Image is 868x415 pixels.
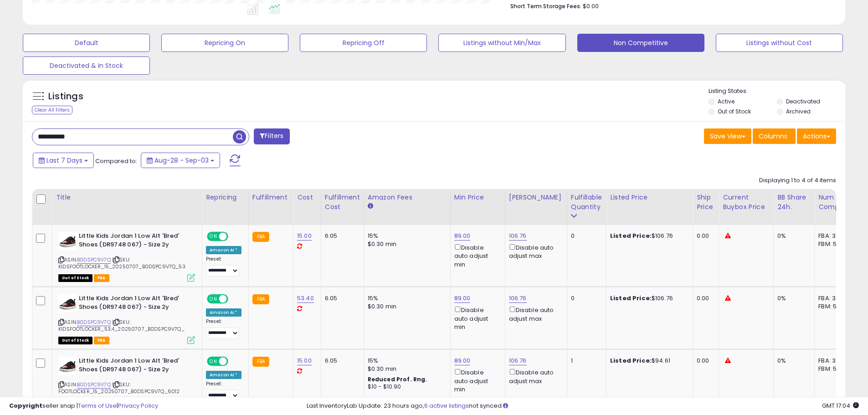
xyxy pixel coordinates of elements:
[368,375,427,383] b: Reduced Prof. Rng.
[509,356,527,365] a: 106.76
[325,193,360,212] div: Fulfillment Cost
[58,274,92,282] span: All listings that are currently out of stock and unavailable for purchase on Amazon
[23,34,150,52] button: Default
[58,232,195,281] div: ASIN:
[77,318,111,326] a: B0DSPC9V7Q
[368,357,443,365] div: 15%
[227,233,241,241] span: OFF
[786,108,811,115] label: Archived
[509,305,560,323] div: Disable auto adjust max
[753,128,796,144] button: Columns
[610,231,652,240] b: Listed Price:
[227,295,241,303] span: OFF
[141,153,220,168] button: Aug-28 - Sep-03
[697,294,712,302] div: 0.00
[610,294,652,302] b: Listed Price:
[577,34,704,52] button: Non Competitive
[610,357,686,365] div: $94.61
[610,232,686,240] div: $106.76
[571,294,599,302] div: 0
[325,232,357,240] div: 6.05
[206,193,245,202] div: Repricing
[58,256,185,270] span: | SKU: KIDSFOOTLOCKER_15_20250707_B0DSPC9V7Q_53
[777,294,807,302] div: 0%
[48,90,83,103] h5: Listings
[454,305,498,331] div: Disable auto adjust min
[454,367,498,394] div: Disable auto adjust min
[206,381,241,401] div: Preset:
[206,308,241,317] div: Amazon AI *
[454,193,501,202] div: Min Price
[297,356,312,365] a: 15.00
[718,97,734,105] label: Active
[94,274,109,282] span: FBA
[723,193,770,212] div: Current Buybox Price
[325,357,357,365] div: 6.05
[718,108,751,115] label: Out of Stock
[697,232,712,240] div: 0.00
[759,176,836,185] div: Displaying 1 to 4 of 4 items
[368,232,443,240] div: 15%
[509,193,563,202] div: [PERSON_NAME]
[206,318,241,339] div: Preset:
[154,156,209,165] span: Aug-28 - Sep-03
[822,401,859,410] span: 2025-09-11 17:04 GMT
[227,358,241,365] span: OFF
[33,153,94,168] button: Last 7 Days
[777,357,807,365] div: 0%
[777,193,811,212] div: BB Share 24h.
[368,193,447,202] div: Amazon Fees
[95,157,137,165] span: Compared to:
[818,365,848,373] div: FBM: 5
[78,401,117,410] a: Terms of Use
[254,128,289,144] button: Filters
[307,402,859,410] div: Last InventoryLab Update: 23 hours ago, not synced.
[368,294,443,302] div: 15%
[454,242,498,269] div: Disable auto adjust min
[818,193,852,212] div: Num of Comp.
[368,365,443,373] div: $0.30 min
[368,240,443,248] div: $0.30 min
[510,2,581,10] b: Short Term Storage Fees:
[777,232,807,240] div: 0%
[454,356,471,365] a: 89.00
[438,34,565,52] button: Listings without Min/Max
[77,381,111,389] a: B0DSPC9V7Q
[252,193,289,202] div: Fulfillment
[206,371,241,379] div: Amazon AI *
[58,232,77,250] img: 41xeW0YW27L._SL40_.jpg
[300,34,427,52] button: Repricing Off
[368,202,373,210] small: Amazon Fees.
[368,302,443,311] div: $0.30 min
[509,231,527,241] a: 106.76
[818,240,848,248] div: FBM: 5
[252,357,269,367] small: FBA
[704,128,751,144] button: Save View
[79,232,190,251] b: Little Kids Jordan 1 Low Alt 'Bred' Shoes (DR9748 067) - Size 2y
[208,233,219,241] span: ON
[58,294,195,343] div: ASIN:
[571,232,599,240] div: 0
[79,294,190,313] b: Little Kids Jordan 1 Low Alt 'Bred' Shoes (DR9748 067) - Size 2y
[368,383,443,391] div: $10 - $10.90
[206,256,241,277] div: Preset:
[58,337,92,344] span: All listings that are currently out of stock and unavailable for purchase on Amazon
[325,294,357,302] div: 6.05
[208,295,219,303] span: ON
[208,358,219,365] span: ON
[297,193,317,202] div: Cost
[716,34,843,52] button: Listings without Cost
[161,34,288,52] button: Repricing On
[610,193,689,202] div: Listed Price
[58,357,195,405] div: ASIN:
[454,294,471,303] a: 89.00
[94,337,109,344] span: FBA
[583,2,599,10] span: $0.00
[297,294,314,303] a: 53.40
[697,193,715,212] div: Ship Price
[23,56,150,75] button: Deactivated & In Stock
[58,381,180,395] span: | SKU: FOOTLOCKER_15_20250707_B0DSPC9V7Q_6012
[610,356,652,365] b: Listed Price:
[9,401,42,410] strong: Copyright
[79,357,190,376] b: Little Kids Jordan 1 Low Alt 'Bred' Shoes (DR9748 067) - Size 2y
